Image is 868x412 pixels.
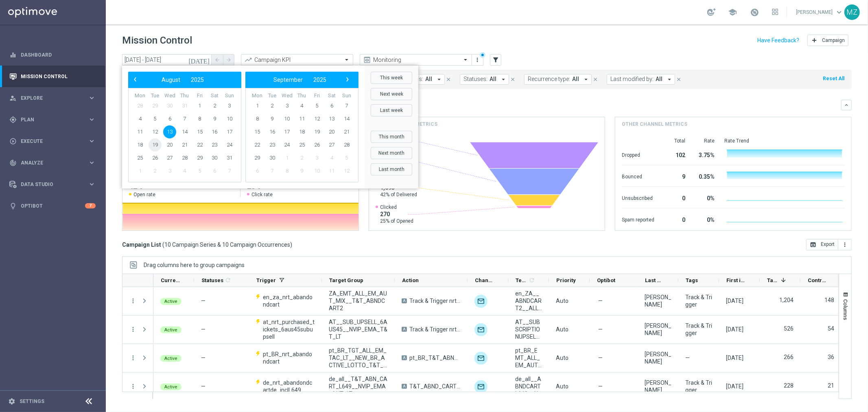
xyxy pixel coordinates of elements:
[21,160,88,165] span: Analyze
[9,181,96,188] button: Data Studio keyboard_arrow_right
[622,213,654,226] div: Spam reported
[244,56,252,64] i: trending_up
[133,92,148,99] th: weekday
[9,203,96,209] div: lightbulb Optibot 7
[9,181,88,188] div: Data Studio
[409,354,461,362] span: pt_BR_T&T_ABNDCART
[325,112,338,125] span: 13
[310,138,324,151] span: 26
[490,76,496,83] span: All
[130,74,140,85] span: ‹
[149,151,162,164] span: 26
[266,112,279,125] span: 9
[664,191,685,204] div: 0
[149,112,162,125] span: 5
[133,138,146,151] span: 18
[88,137,96,145] i: keyboard_arrow_right
[9,95,96,101] button: person_search Explore keyboard_arrow_right
[129,383,137,390] button: more_vert
[9,116,96,123] button: gps_fixed Plan keyboard_arrow_right
[474,295,488,308] img: Optimail
[129,326,137,333] i: more_vert
[371,163,412,175] button: Last month
[193,112,206,125] span: 8
[178,112,191,125] span: 7
[500,76,507,83] i: arrow_drop_down
[280,138,293,151] span: 24
[21,182,88,187] span: Data Studio
[402,384,407,389] span: A
[178,138,191,151] span: 21
[9,138,88,145] div: Execute
[402,277,419,283] span: Action
[474,380,488,393] img: Optimail
[208,112,221,125] span: 9
[20,399,44,404] a: Settings
[371,104,412,116] button: Last week
[21,66,96,87] a: Mission Control
[524,74,592,85] button: Recurrence type: All arrow_drop_down
[149,99,162,112] span: 29
[207,92,222,99] th: weekday
[122,287,153,316] div: Press SPACE to select this row.
[310,164,324,178] span: 10
[474,55,482,65] button: more_vert
[9,51,17,59] i: equalizer
[597,277,615,283] span: Optibot
[490,54,501,66] button: filter_alt
[122,373,153,401] div: Press SPACE to select this row.
[163,138,176,151] span: 20
[295,151,308,164] span: 2
[342,74,353,85] span: ›
[9,66,96,87] div: Mission Control
[188,56,210,64] i: [DATE]
[645,277,665,283] span: Last Modified By
[193,125,206,138] span: 15
[193,138,206,151] span: 22
[664,148,685,161] div: 102
[208,99,221,112] span: 2
[380,218,414,224] span: 25% of Opened
[280,164,293,178] span: 8
[838,239,852,250] button: more_vert
[9,52,96,58] div: equalizer Dashboard
[695,213,715,226] div: 0%
[265,92,280,99] th: weekday
[460,74,509,85] button: Statuses: All arrow_drop_down
[492,56,499,64] i: filter_alt
[409,326,461,333] span: Track & Trigger nrt_purchased_tickets
[88,180,96,188] i: keyboard_arrow_right
[193,164,206,178] span: 5
[445,75,452,84] button: close
[516,277,527,283] span: Templates
[402,298,407,303] span: A
[371,131,412,143] button: This month
[475,277,494,283] span: Channel
[380,191,418,198] span: 42% of Delivered
[266,99,279,112] span: 2
[666,76,673,83] i: arrow_drop_down
[310,99,324,112] span: 5
[129,354,137,362] button: more_vert
[9,195,96,217] div: Optibot
[474,352,488,365] img: Optimail
[622,121,687,128] h4: Other channel metrics
[268,75,308,85] button: September
[133,99,146,112] span: 28
[340,151,353,164] span: 5
[527,276,535,285] span: Calculate column
[325,138,338,151] span: 27
[212,54,223,66] button: arrow_back
[811,37,818,44] i: add
[129,297,137,305] button: more_vert
[164,241,290,248] span: 10 Campaign Series & 10 Campaign Occurrences
[325,151,338,164] span: 4
[223,151,236,164] span: 31
[163,125,176,138] span: 13
[9,160,96,166] button: track_changes Analyze keyboard_arrow_right
[133,191,155,198] span: Open rate
[290,241,292,248] span: )
[149,138,162,151] span: 19
[156,75,186,85] button: August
